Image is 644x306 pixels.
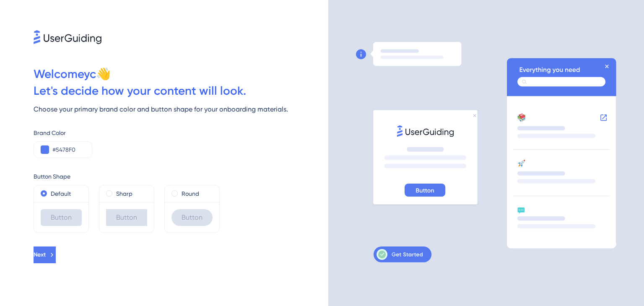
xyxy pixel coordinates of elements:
[106,209,147,226] div: Button
[41,209,82,226] div: Button
[34,83,328,99] div: Let ' s decide how your content will look.
[34,66,328,83] div: Welcome yc 👋
[34,171,328,182] div: Button Shape
[34,246,56,263] button: Next
[116,189,132,199] label: Sharp
[34,250,46,260] span: Next
[34,128,328,138] div: Brand Color
[182,189,199,199] label: Round
[171,209,213,226] div: Button
[51,189,71,199] label: Default
[34,104,328,114] div: Choose your primary brand color and button shape for your onboarding materials.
